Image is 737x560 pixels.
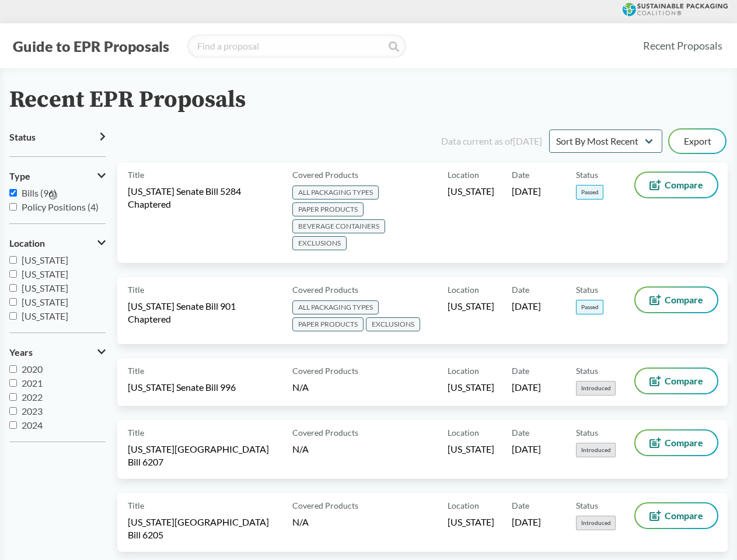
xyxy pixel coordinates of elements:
[22,419,43,430] span: 2024
[292,317,364,331] span: PAPER PRODUCTS
[576,499,598,512] span: Status
[9,256,17,264] input: [US_STATE]
[665,180,703,190] span: Compare
[448,283,479,296] span: Location
[576,283,598,296] span: Status
[9,203,17,211] input: Policy Positions (4)
[9,284,17,292] input: [US_STATE]
[22,377,43,388] span: 2021
[448,381,494,394] span: [US_STATE]
[9,407,17,415] input: 2023
[128,499,144,512] span: Title
[292,426,358,439] span: Covered Products
[635,173,717,197] button: Compare
[9,421,17,429] input: 2024
[635,503,717,528] button: Compare
[665,438,703,447] span: Compare
[128,300,278,325] span: [US_STATE] Senate Bill 901 Chaptered
[9,37,173,55] button: Guide to EPR Proposals
[22,282,68,293] span: [US_STATE]
[9,379,17,387] input: 2021
[665,295,703,304] span: Compare
[448,516,494,528] span: [US_STATE]
[9,166,106,186] button: Type
[576,185,603,199] span: Passed
[292,185,379,199] span: ALL PACKAGING TYPES
[576,365,598,377] span: Status
[128,381,236,394] span: [US_STATE] Senate Bill 996
[22,391,43,402] span: 2022
[9,365,17,373] input: 2020
[187,34,406,58] input: Find a proposal
[638,33,728,59] a: Recent Proposals
[512,185,541,198] span: [DATE]
[448,169,479,181] span: Location
[292,219,385,233] span: BEVERAGE CONTAINERS
[22,268,68,279] span: [US_STATE]
[9,312,17,320] input: [US_STATE]
[576,169,598,181] span: Status
[292,516,309,527] span: N/A
[9,87,246,113] h2: Recent EPR Proposals
[512,443,541,456] span: [DATE]
[292,202,364,216] span: PAPER PRODUCTS
[448,443,494,456] span: [US_STATE]
[9,132,36,142] span: Status
[635,369,717,393] button: Compare
[441,134,542,148] div: Data current as of [DATE]
[448,300,494,313] span: [US_STATE]
[128,516,278,541] span: [US_STATE][GEOGRAPHIC_DATA] Bill 6205
[576,300,603,314] span: Passed
[128,443,278,468] span: [US_STATE][GEOGRAPHIC_DATA] Bill 6207
[512,426,529,439] span: Date
[576,443,616,457] span: Introduced
[292,236,347,250] span: EXCLUSIONS
[512,300,541,313] span: [DATE]
[576,516,616,530] span: Introduced
[635,288,717,312] button: Compare
[128,185,278,211] span: [US_STATE] Senate Bill 5284 Chaptered
[292,381,309,393] span: N/A
[9,342,106,362] button: Years
[9,347,33,358] span: Years
[448,185,494,198] span: [US_STATE]
[576,381,616,395] span: Introduced
[292,300,379,314] span: ALL PACKAGING TYPES
[512,516,541,528] span: [DATE]
[669,129,725,153] button: Export
[292,443,309,454] span: N/A
[22,187,57,198] span: Bills (96)
[292,365,358,377] span: Covered Products
[9,238,45,249] span: Location
[9,233,106,253] button: Location
[512,499,529,512] span: Date
[22,254,68,265] span: [US_STATE]
[512,365,529,377] span: Date
[448,426,479,439] span: Location
[22,405,43,416] span: 2023
[9,171,30,181] span: Type
[9,189,17,197] input: Bills (96)
[128,283,144,296] span: Title
[9,393,17,401] input: 2022
[292,169,358,181] span: Covered Products
[128,426,144,439] span: Title
[665,511,703,520] span: Compare
[128,169,144,181] span: Title
[128,365,144,377] span: Title
[9,127,106,147] button: Status
[9,298,17,306] input: [US_STATE]
[292,283,358,296] span: Covered Products
[512,169,529,181] span: Date
[22,201,99,212] span: Policy Positions (4)
[576,426,598,439] span: Status
[448,365,479,377] span: Location
[512,283,529,296] span: Date
[9,270,17,278] input: [US_STATE]
[292,499,358,512] span: Covered Products
[448,499,479,512] span: Location
[366,317,420,331] span: EXCLUSIONS
[22,296,68,307] span: [US_STATE]
[22,363,43,374] span: 2020
[22,310,68,321] span: [US_STATE]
